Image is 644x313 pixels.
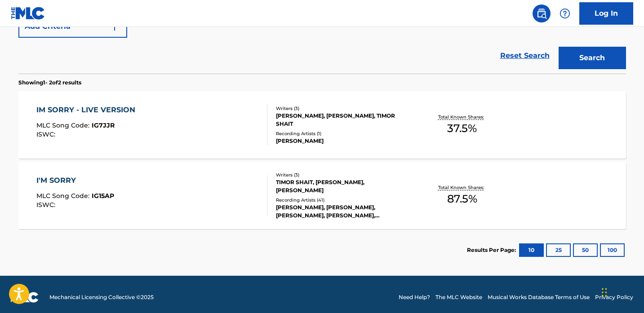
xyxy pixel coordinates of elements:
img: search [536,8,547,19]
button: 25 [546,243,571,257]
span: ISWC : [36,130,58,138]
a: Public Search [533,4,551,22]
div: [PERSON_NAME] [276,137,412,145]
a: I'M SORRYMLC Song Code:IG15APISWC:Writers (3)TIMOR SHAIT, [PERSON_NAME], [PERSON_NAME]Recording A... [18,162,626,229]
div: Recording Artists ( 41 ) [276,197,412,203]
a: IM SORRY - LIVE VERSIONMLC Song Code:IG7JJRISWC:Writers (3)[PERSON_NAME], [PERSON_NAME], TIMOR SH... [18,91,626,159]
a: Log In [579,2,633,25]
p: Total Known Shares: [438,114,486,120]
div: Help [556,4,574,22]
button: 50 [573,243,598,257]
span: ISWC : [36,201,58,209]
button: Search [559,47,626,69]
iframe: Chat Widget [599,270,644,313]
div: I'M SORRY [36,175,114,186]
div: TIMOR SHAIT, [PERSON_NAME], [PERSON_NAME] [276,178,412,194]
div: Drag [602,279,607,306]
span: 87.5 % [447,191,477,207]
div: Writers ( 3 ) [276,172,412,178]
span: IG15AP [92,192,114,200]
img: help [560,8,570,19]
a: The MLC Website [435,293,482,301]
div: Writers ( 3 ) [276,105,412,112]
span: Mechanical Licensing Collective © 2025 [49,293,154,301]
span: MLC Song Code : [36,121,92,129]
img: MLC Logo [11,7,45,20]
span: MLC Song Code : [36,192,92,200]
a: Reset Search [496,46,554,66]
button: 100 [600,243,625,257]
p: Results Per Page: [467,246,518,254]
div: [PERSON_NAME], [PERSON_NAME], [PERSON_NAME], [PERSON_NAME], [PERSON_NAME] [276,203,412,220]
div: [PERSON_NAME], [PERSON_NAME], TIMOR SHAIT [276,112,412,128]
span: IG7JJR [92,121,115,129]
a: Musical Works Database Terms of Use [488,293,590,301]
span: 37.5 % [447,120,477,137]
p: Total Known Shares: [438,184,486,191]
div: Recording Artists ( 1 ) [276,130,412,137]
a: Need Help? [399,293,430,301]
button: 10 [519,243,544,257]
p: Showing 1 - 2 of 2 results [18,79,81,87]
a: Privacy Policy [595,293,633,301]
div: IM SORRY - LIVE VERSION [36,105,140,115]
